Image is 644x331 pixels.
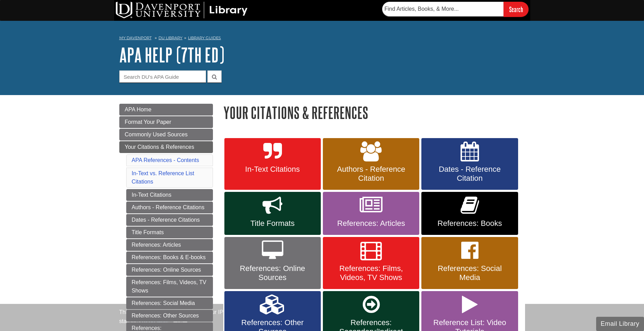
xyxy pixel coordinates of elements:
nav: breadcrumb [119,33,525,44]
a: In-Text Citations [126,189,213,201]
a: APA Help (7th Ed) [119,44,224,66]
a: Library Guides [188,35,221,40]
input: Search DU's APA Guide [119,70,206,83]
span: APA Home [125,107,152,112]
input: Search [504,2,529,17]
a: Dates - Reference Citation [421,138,518,190]
h1: Your Citations & References [223,104,525,121]
span: References: Books [427,219,513,228]
a: References: Other Sources [126,310,213,322]
form: Searches DU Library's articles, books, and more [382,2,529,17]
span: Dates - Reference Citation [427,165,513,183]
span: Authors - Reference Citation [328,165,414,183]
span: References: Articles [328,219,414,228]
a: References: Films, Videos, TV Shows [323,237,419,289]
a: References: Books [421,192,518,235]
span: Commonly Used Sources [125,131,188,137]
a: APA References - Contents [132,157,199,163]
span: In-Text Citations [230,165,316,174]
a: Authors - Reference Citations [126,202,213,213]
a: DU Library [158,35,182,40]
a: APA Home [119,104,213,116]
a: References: Films, Videos, TV Shows [126,277,213,297]
a: References: Books & E-books [126,252,213,263]
span: References: Films, Videos, TV Shows [328,264,414,282]
span: Your Citations & References [125,144,194,150]
a: References: Social Media [126,297,213,309]
input: Find Articles, Books, & More... [382,2,504,16]
a: References: Online Sources [126,264,213,276]
a: In-Text Citations [224,138,321,190]
span: Title Formats [230,219,316,228]
a: References: Articles [126,239,213,251]
span: References: Social Media [427,264,513,282]
a: Title Formats [224,192,321,235]
a: Your Citations & References [119,141,213,153]
a: References: Online Sources [224,237,321,289]
span: References: Online Sources [230,264,316,282]
a: References: Social Media [421,237,518,289]
a: In-Text vs. Reference List Citations [132,170,195,185]
a: My Davenport [119,35,152,41]
a: Format Your Paper [119,116,213,128]
a: Dates - Reference Citations [126,214,213,226]
span: Format Your Paper [125,119,171,125]
a: References: Articles [323,192,419,235]
button: Email Library [596,317,644,331]
a: Title Formats [126,227,213,238]
img: DU Library [116,2,248,18]
a: Authors - Reference Citation [323,138,419,190]
a: Commonly Used Sources [119,129,213,141]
